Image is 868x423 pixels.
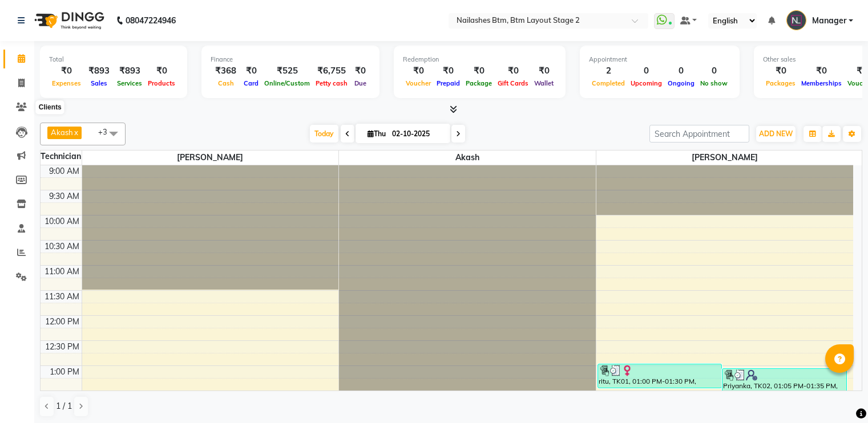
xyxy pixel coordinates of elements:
[49,79,84,87] span: Expenses
[722,369,846,392] div: Priyanka, TK02, 01:05 PM-01:35 PM, Permanent Nail Paint Solid Color-Hand (₹700)
[352,79,369,87] span: Due
[241,64,261,78] div: ₹0
[665,64,697,78] div: 0
[114,64,145,78] div: ₹893
[763,64,798,78] div: ₹0
[310,125,338,143] span: Today
[29,5,107,36] img: logo
[88,79,110,87] span: Sales
[126,5,176,36] b: 08047224946
[36,101,64,115] div: Clients
[313,64,350,78] div: ₹6,755
[697,64,730,78] div: 0
[241,79,261,87] span: Card
[56,400,72,412] span: 1 / 1
[763,79,798,87] span: Packages
[531,64,556,78] div: ₹0
[403,64,434,78] div: ₹0
[389,125,446,143] input: 2025-10-02
[261,64,313,78] div: ₹525
[43,341,82,353] div: 12:30 PM
[43,316,82,328] div: 12:00 PM
[47,190,82,202] div: 9:30 AM
[495,79,531,87] span: Gift Cards
[628,79,665,87] span: Upcoming
[47,165,82,177] div: 9:00 AM
[697,79,730,87] span: No show
[145,79,178,87] span: Products
[82,151,339,165] span: [PERSON_NAME]
[211,55,370,64] div: Finance
[756,126,796,142] button: ADD NEW
[73,128,78,137] a: x
[812,15,846,27] span: Manager
[798,79,845,87] span: Memberships
[786,10,806,30] img: Manager
[365,129,389,138] span: Thu
[596,151,853,165] span: [PERSON_NAME]
[589,64,628,78] div: 2
[598,364,721,388] div: ritu, TK01, 01:00 PM-01:30 PM, Restoration Removal of Extensions-Hand (₹500)
[434,79,463,87] span: Prepaid
[589,79,628,87] span: Completed
[495,64,531,78] div: ₹0
[145,64,178,78] div: ₹0
[339,151,596,165] span: Akash
[350,64,370,78] div: ₹0
[434,64,463,78] div: ₹0
[114,79,145,87] span: Services
[42,291,82,303] div: 11:30 AM
[403,79,434,87] span: Voucher
[51,128,73,137] span: Akash
[42,241,82,253] div: 10:30 AM
[215,79,237,87] span: Cash
[98,127,116,136] span: +3
[47,366,82,378] div: 1:00 PM
[49,55,178,64] div: Total
[261,79,313,87] span: Online/Custom
[49,64,84,78] div: ₹0
[403,55,556,64] div: Redemption
[759,129,793,138] span: ADD NEW
[649,125,749,143] input: Search Appointment
[42,215,82,227] div: 10:00 AM
[589,55,730,64] div: Appointment
[665,79,697,87] span: Ongoing
[42,266,82,278] div: 11:00 AM
[628,64,665,78] div: 0
[463,64,495,78] div: ₹0
[463,79,495,87] span: Package
[41,151,82,162] div: Technician
[820,377,857,412] iframe: chat widget
[313,79,350,87] span: Petty cash
[84,64,114,78] div: ₹893
[211,64,241,78] div: ₹368
[531,79,556,87] span: Wallet
[798,64,845,78] div: ₹0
